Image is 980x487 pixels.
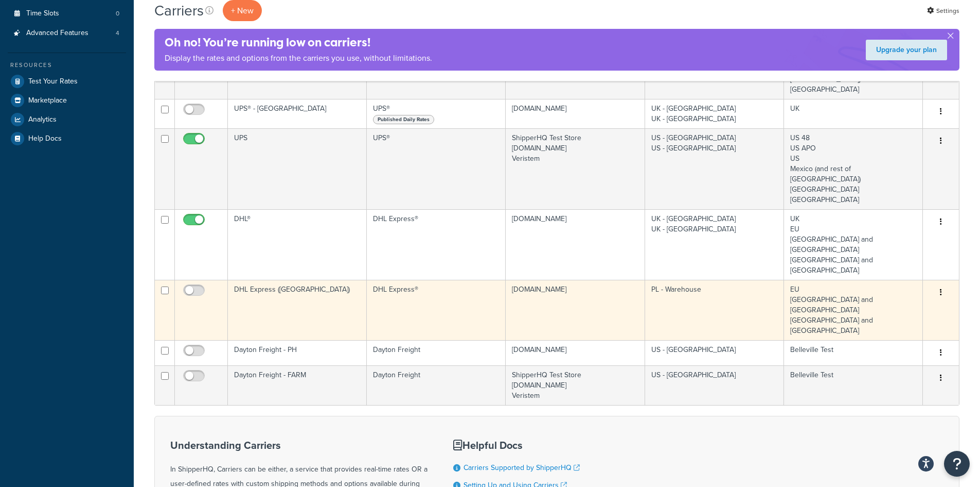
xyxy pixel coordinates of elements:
[784,209,923,280] td: UK EU [GEOGRAPHIC_DATA] and [GEOGRAPHIC_DATA] [GEOGRAPHIC_DATA] and [GEOGRAPHIC_DATA]
[8,110,126,129] a: Analytics
[8,61,126,70] div: Resources
[645,340,784,365] td: US - [GEOGRAPHIC_DATA]
[228,280,367,340] td: DHL Express ([GEOGRAPHIC_DATA])
[116,29,119,38] span: 4
[645,209,784,280] td: UK - [GEOGRAPHIC_DATA] UK - [GEOGRAPHIC_DATA]
[8,4,126,23] a: Time Slots 0
[165,51,432,65] p: Display the rates and options from the carriers you use, without limitations.
[784,280,923,340] td: EU [GEOGRAPHIC_DATA] and [GEOGRAPHIC_DATA] [GEOGRAPHIC_DATA] and [GEOGRAPHIC_DATA]
[8,4,126,23] li: Time Slots
[367,340,506,365] td: Dayton Freight
[784,365,923,405] td: Belleville Test
[28,115,57,124] span: Analytics
[506,99,645,128] td: [DOMAIN_NAME]
[8,24,126,43] a: Advanced Features 4
[367,209,506,280] td: DHL Express®
[645,280,784,340] td: PL - Warehouse
[506,280,645,340] td: [DOMAIN_NAME]
[228,128,367,209] td: UPS
[927,4,959,18] a: Settings
[367,128,506,209] td: UPS®
[506,340,645,365] td: [DOMAIN_NAME]
[866,40,947,60] a: Upgrade your plan
[26,29,88,38] span: Advanced Features
[784,99,923,128] td: UK
[784,340,923,365] td: Belleville Test
[453,440,587,451] h3: Helpful Docs
[8,129,126,148] a: Help Docs
[28,135,62,143] span: Help Docs
[154,1,204,21] h1: Carriers
[170,440,427,451] h3: Understanding Carriers
[367,280,506,340] td: DHL Express®
[645,99,784,128] td: UK - [GEOGRAPHIC_DATA] UK - [GEOGRAPHIC_DATA]
[784,128,923,209] td: US 48 US APO US Mexico (and rest of [GEOGRAPHIC_DATA]) [GEOGRAPHIC_DATA] [GEOGRAPHIC_DATA]
[506,128,645,209] td: ShipperHQ Test Store [DOMAIN_NAME] Veristem
[373,115,434,124] span: Published Daily Rates
[506,209,645,280] td: [DOMAIN_NAME]
[367,99,506,128] td: UPS®
[8,72,126,91] a: Test Your Rates
[228,340,367,365] td: Dayton Freight - PH
[228,99,367,128] td: UPS® - [GEOGRAPHIC_DATA]
[367,365,506,405] td: Dayton Freight
[26,9,59,18] span: Time Slots
[8,91,126,110] a: Marketplace
[228,365,367,405] td: Dayton Freight - FARM
[28,96,67,105] span: Marketplace
[116,9,119,18] span: 0
[165,34,432,51] h4: Oh no! You’re running low on carriers!
[464,462,580,473] a: Carriers Supported by ShipperHQ
[645,128,784,209] td: US - [GEOGRAPHIC_DATA] US - [GEOGRAPHIC_DATA]
[8,24,126,43] li: Advanced Features
[645,365,784,405] td: US - [GEOGRAPHIC_DATA]
[944,451,970,477] button: Open Resource Center
[28,77,78,86] span: Test Your Rates
[506,365,645,405] td: ShipperHQ Test Store [DOMAIN_NAME] Veristem
[228,209,367,280] td: DHL®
